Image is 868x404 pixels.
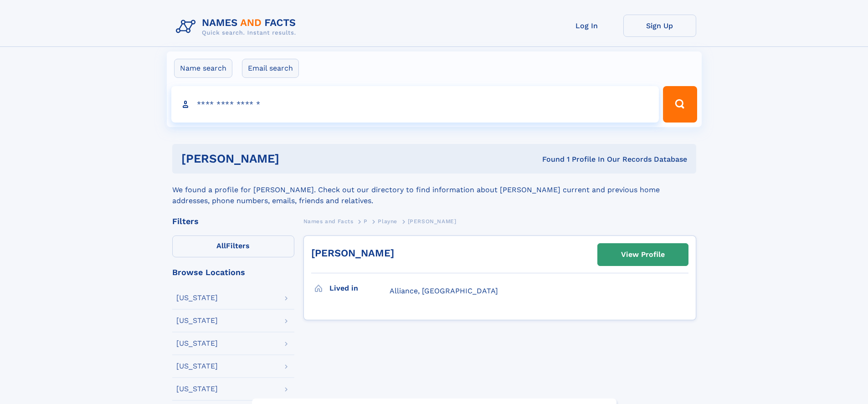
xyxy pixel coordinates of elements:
span: All [216,241,226,250]
span: Alliance, [GEOGRAPHIC_DATA] [390,286,498,295]
input: search input [171,86,659,123]
a: Names and Facts [303,215,354,227]
a: Sign Up [623,15,696,37]
span: [PERSON_NAME] [408,218,457,225]
div: [US_STATE] [176,385,218,393]
div: Found 1 Profile In Our Records Database [411,154,687,164]
button: Search Button [663,86,697,123]
a: View Profile [598,244,688,266]
a: Playne [378,215,397,227]
div: We found a profile for [PERSON_NAME]. Check out our directory to find information about [PERSON_N... [172,174,696,206]
label: Name search [174,59,232,78]
a: Log In [550,15,623,37]
div: [US_STATE] [176,317,218,324]
div: [US_STATE] [176,340,218,347]
div: [US_STATE] [176,363,218,370]
a: [PERSON_NAME] [311,247,394,259]
img: Logo Names and Facts [172,15,303,39]
span: Playne [378,218,397,225]
span: P [364,218,368,225]
label: Email search [242,59,299,78]
a: P [364,215,368,227]
h3: Lived in [329,281,390,296]
div: Filters [172,217,294,225]
div: [US_STATE] [176,294,218,302]
div: View Profile [621,244,665,265]
h1: [PERSON_NAME] [181,153,411,164]
label: Filters [172,235,294,257]
div: Browse Locations [172,268,294,276]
